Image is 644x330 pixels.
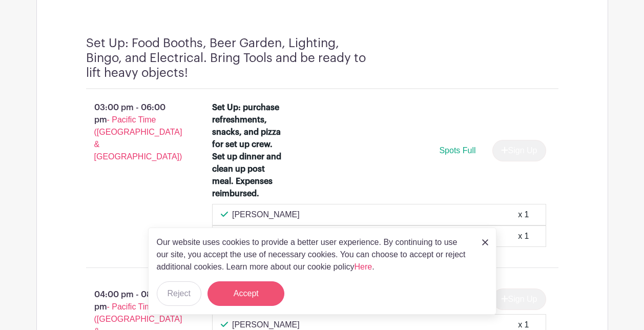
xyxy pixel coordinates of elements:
img: close_button-5f87c8562297e5c2d7936805f587ecaba9071eb48480494691a3f1689db116b3.svg [482,239,488,245]
p: Our website uses cookies to provide a better user experience. By continuing to use our site, you ... [157,236,471,273]
p: 03:00 pm - 06:00 pm [70,97,196,167]
p: [PERSON_NAME] [232,209,300,221]
button: Reject [157,281,201,306]
button: Accept [207,281,284,306]
span: - Pacific Time ([GEOGRAPHIC_DATA] & [GEOGRAPHIC_DATA]) [94,115,182,161]
h4: Set Up: Food Booths, Beer Garden, Lighting, Bingo, and Electrical. Bring Tools and be ready to li... [86,36,368,80]
div: x 1 [518,230,529,242]
div: x 1 [518,209,529,221]
span: Spots Full [439,146,475,155]
a: Here [355,262,372,271]
div: Set Up: purchase refreshments, snacks, and pizza for set up crew. Set up dinner and clean up post... [212,101,283,200]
